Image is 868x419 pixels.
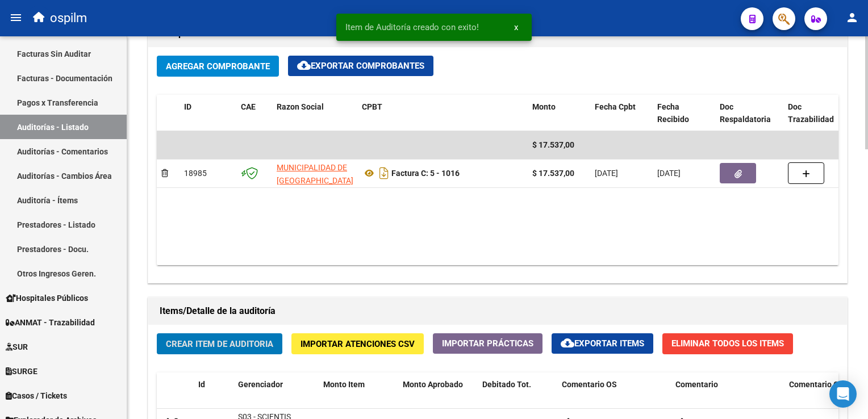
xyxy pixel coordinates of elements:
span: Fecha Recibido [657,102,689,124]
span: x [514,22,518,32]
span: 18985 [184,169,207,178]
mat-icon: menu [9,11,23,24]
button: Eliminar Todos los Items [662,333,793,354]
button: Crear Item de Auditoria [157,333,282,354]
span: Doc Respaldatoria [720,102,771,124]
span: Comentario OS [562,380,617,389]
datatable-header-cell: ID [180,95,236,132]
span: Importar Prácticas [442,338,533,349]
span: Hospitales Públicos [6,292,88,304]
button: Exportar Items [552,333,653,354]
span: Exportar Items [561,338,644,349]
mat-icon: cloud_download [297,58,311,72]
span: Importar Atenciones CSV [301,339,415,349]
datatable-header-cell: Razon Social [272,95,357,132]
span: Razon Social [277,102,324,111]
h1: Items/Detalle de la auditoría [160,302,836,320]
span: Agregar Comprobante [166,61,270,72]
datatable-header-cell: Doc Respaldatoria [715,95,783,132]
span: ospilm [50,6,87,31]
div: Open Intercom Messenger [829,380,857,408]
datatable-header-cell: Monto [528,95,590,132]
span: Doc Trazabilidad [788,102,834,124]
span: SUR [6,341,28,353]
span: [DATE] [657,169,681,178]
button: Exportar Comprobantes [288,56,433,76]
button: Importar Prácticas [433,333,542,354]
span: Debitado Tot. [482,380,531,389]
span: CPBT [362,102,382,111]
button: Importar Atenciones CSV [291,333,424,354]
mat-icon: person [845,11,859,24]
strong: Factura C: 5 - 1016 [391,169,460,178]
span: ANMAT - Trazabilidad [6,316,95,329]
datatable-header-cell: CPBT [357,95,528,132]
span: SURGE [6,365,37,378]
span: Gerenciador [238,380,283,389]
span: ID [184,102,191,111]
span: [DATE] [595,169,618,178]
strong: $ 17.537,00 [532,169,574,178]
datatable-header-cell: Fecha Cpbt [590,95,653,132]
datatable-header-cell: Doc Trazabilidad [783,95,852,132]
span: Comentario [675,380,718,389]
datatable-header-cell: CAE [236,95,272,132]
span: $ 17.537,00 [532,140,574,149]
span: Exportar Comprobantes [297,61,424,71]
span: Crear Item de Auditoria [166,339,273,349]
datatable-header-cell: Fecha Recibido [653,95,715,132]
span: Item de Auditoría creado con exito! [345,22,479,33]
span: MUNICIPALIDAD DE [GEOGRAPHIC_DATA] [277,163,353,185]
span: Id [198,380,205,389]
span: Monto Aprobado [403,380,463,389]
span: Monto [532,102,556,111]
span: Eliminar Todos los Items [671,338,784,349]
mat-icon: cloud_download [561,336,574,350]
span: Casos / Tickets [6,389,67,402]
span: CAE [241,102,256,111]
span: Fecha Cpbt [595,102,636,111]
button: x [505,17,527,37]
i: Descargar documento [377,164,391,182]
span: Monto Item [323,380,365,389]
button: Agregar Comprobante [157,56,279,77]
